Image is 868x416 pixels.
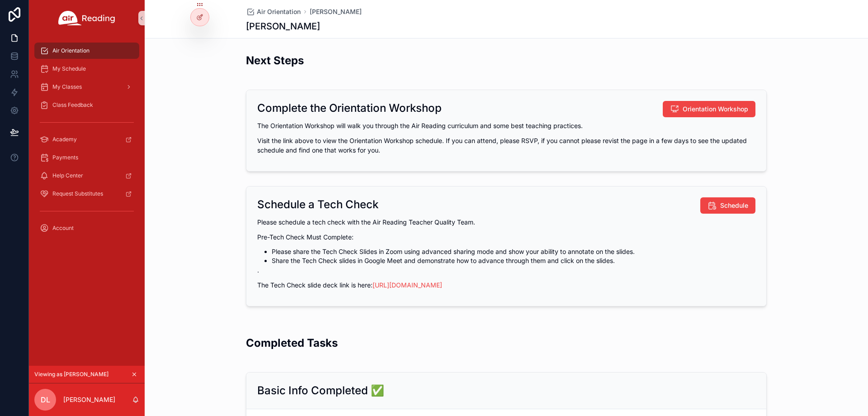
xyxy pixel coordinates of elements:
span: Payments [52,154,78,161]
a: Payments [34,149,139,166]
p: . [257,265,755,275]
span: Air Orientation [257,7,301,16]
h1: [PERSON_NAME] [246,20,320,33]
a: My Schedule [34,61,139,77]
p: Please schedule a tech check with the Air Reading Teacher Quality Team. [257,217,755,227]
div: scrollable content [29,36,145,248]
a: Air Orientation [34,43,139,59]
span: Viewing as [PERSON_NAME] [34,371,108,378]
img: App logo [58,11,115,25]
p: Pre-Tech Check Must Complete: [257,232,755,242]
a: Request Substitutes [34,186,139,202]
p: The Tech Check slide deck link is here: [257,280,755,290]
span: DL [41,394,50,405]
span: Orientation Workshop [683,105,748,114]
h2: Next Steps [246,53,304,68]
li: Share the Tech Check slides in Google Meet and demonstrate how to advance through them and click ... [272,256,755,265]
button: Schedule [700,197,755,214]
h2: Complete the Orientation Workshop [257,101,442,115]
span: Academy [52,136,77,143]
span: My Schedule [52,65,86,72]
span: My Classes [52,83,82,91]
p: [PERSON_NAME] [63,395,115,404]
span: Air Orientation [52,47,90,54]
h2: Completed Tasks [246,335,338,350]
p: The Orientation Workshop will walk you through the Air Reading curriculum and some best teaching ... [257,121,755,130]
a: [URL][DOMAIN_NAME] [373,281,442,289]
button: Orientation Workshop [663,101,755,117]
span: Request Substitutes [52,190,103,197]
li: Please share the Tech Check Slides in Zoom using advanced sharing mode and show your ability to a... [272,247,755,256]
span: Help Center [52,172,83,179]
h2: Basic Info Completed ✅ [257,383,384,398]
a: Help Center [34,167,139,184]
a: Academy [34,131,139,148]
a: Air Orientation [246,7,301,16]
p: Visit the link above to view the Orientation Workshop schedule. If you can attend, please RSVP, i... [257,136,755,155]
a: [PERSON_NAME] [310,7,362,16]
a: Class Feedback [34,97,139,113]
a: My Classes [34,79,139,95]
span: Account [52,225,74,232]
span: Schedule [720,201,748,210]
span: Class Feedback [52,101,93,109]
h2: Schedule a Tech Check [257,197,378,212]
a: Account [34,220,139,236]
